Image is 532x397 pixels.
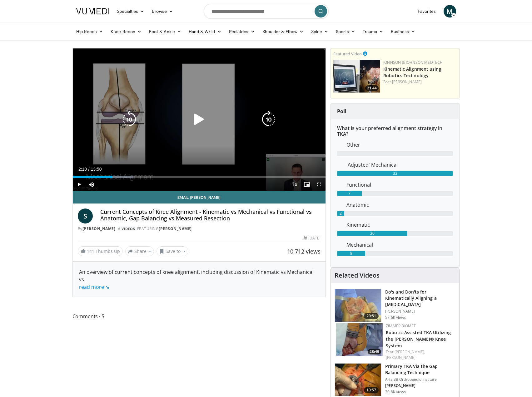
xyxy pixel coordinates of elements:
[78,226,321,232] div: By FEATURING
[148,5,177,18] a: Browse
[307,25,332,38] a: Spine
[73,191,326,204] a: Email [PERSON_NAME]
[73,48,326,191] video-js: Video Player
[91,167,102,172] span: 13:50
[72,312,326,320] span: Comments 5
[342,161,458,168] dd: 'Adjusted' Mechanical
[159,226,192,231] a: [PERSON_NAME]
[342,241,458,249] dd: Mechanical
[304,235,321,241] div: [DATE]
[335,364,381,396] img: 761519_3.png.150x105_q85_crop-smart_upscale.jpg
[385,377,455,382] p: Aria 3B Orthopaedic Institute
[359,25,387,38] a: Trauma
[78,209,93,224] a: S
[204,4,329,19] input: Search topics, interventions
[383,60,443,65] a: Johnson & Johnson MedTech
[342,201,458,209] dd: Anatomic
[342,181,458,188] dd: Functional
[333,60,380,93] a: 21:44
[337,251,365,256] div: 8
[185,25,225,38] a: Hand & Wrist
[332,25,359,38] a: Sports
[335,272,380,279] h4: Related Videos
[336,323,383,356] img: 8628d054-67c0-4db7-8e0b-9013710d5e10.150x105_q85_crop-smart_upscale.jpg
[395,349,425,354] a: [PERSON_NAME],
[387,25,419,38] a: Business
[225,25,259,38] a: Pediatrics
[335,289,455,322] a: 20:51 Do's and Don'ts for Kinematically Aligning a [MEDICAL_DATA] [PERSON_NAME] 57.6K views
[386,329,451,349] a: Robotic-Assisted TKA Utilizing the [PERSON_NAME]® Knee System
[100,209,321,222] h4: Current Concepts of Knee Alignment - Kinematic vs Mechanical vs Functional vs Anatomic, Gap Balan...
[301,178,313,191] button: Enable picture-in-picture mode
[82,226,116,231] a: [PERSON_NAME]
[73,178,85,191] button: Play
[72,25,107,38] a: Hip Recon
[333,60,380,93] img: 85482610-0380-4aae-aa4a-4a9be0c1a4f1.150x105_q85_crop-smart_upscale.jpg
[78,167,87,172] span: 2:10
[386,349,454,360] div: Feat.
[73,176,326,178] div: Progress Bar
[342,221,458,229] dd: Kinematic
[79,284,109,290] a: read more ↘
[386,355,415,360] a: [PERSON_NAME]
[364,387,379,393] span: 10:57
[385,289,455,308] h3: Do's and Don'ts for Kinematically Aligning a [MEDICAL_DATA]
[313,178,326,191] button: Fullscreen
[342,141,458,148] dd: Other
[385,315,406,320] p: 57.6K views
[365,85,379,91] span: 21:44
[337,125,453,137] h6: What is your preferred alignment strategy in TKA?
[335,289,381,322] img: howell_knee_1.png.150x105_q85_crop-smart_upscale.jpg
[385,309,455,314] p: [PERSON_NAME]
[157,246,188,256] button: Save to
[333,51,362,57] small: Featured Video
[385,363,455,376] h3: Primary TKA Via the Gap Balancing Technique
[87,248,94,254] span: 141
[337,108,346,115] strong: Poll
[76,8,109,14] img: VuMedi Logo
[78,246,123,256] a: 141 Thumbs Up
[364,313,379,319] span: 20:51
[79,268,320,291] div: An overview of current concepts of knee alignment, including discussion of Kinematic vs Mechanica...
[85,178,98,191] button: Mute
[107,25,145,38] a: Knee Recon
[288,178,301,191] button: Playback Rate
[337,171,453,176] div: 33
[88,167,90,172] span: /
[335,363,455,396] a: 10:57 Primary TKA Via the Gap Balancing Technique Aria 3B Orthopaedic Institute [PERSON_NAME] 30....
[113,5,148,18] a: Specialties
[383,66,441,78] a: Kinematic Alignment using Robotics Technology
[337,191,362,196] div: 7
[386,323,416,329] a: Zimmer Biomet
[392,79,422,84] a: [PERSON_NAME]
[337,231,407,236] div: 20
[259,25,307,38] a: Shoulder & Elbow
[287,248,321,255] span: 10,712 views
[383,79,457,85] div: Feat.
[125,246,154,256] button: Share
[145,25,185,38] a: Foot & Ankle
[414,5,440,18] a: Favorites
[385,383,455,388] p: [PERSON_NAME]
[79,276,109,290] span: ...
[117,226,137,231] a: 6 Videos
[336,323,383,356] a: 28:49
[385,389,406,394] p: 30.8K views
[368,349,381,354] span: 28:49
[444,5,456,18] a: M
[337,211,344,216] div: 2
